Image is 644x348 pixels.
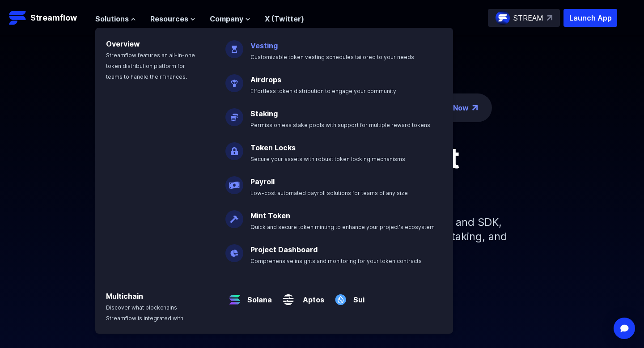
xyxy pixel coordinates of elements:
img: top-right-arrow.png [472,105,478,110]
img: streamflow-logo-circle.png [496,11,510,25]
a: Aptos [297,287,324,305]
span: Customizable token vesting schedules tailored to your needs [250,54,414,60]
a: Airdrops [250,75,281,84]
a: Solana [244,287,272,305]
a: STREAM [488,9,560,27]
a: Project Dashboard [250,245,318,254]
img: Airdrops [225,67,243,92]
img: Token Locks [225,135,243,160]
a: Multichain [106,292,143,301]
a: Sui [350,287,364,305]
img: Solana [225,284,244,309]
img: Sui [331,284,350,309]
a: Overview [106,39,140,48]
p: STREAM [513,13,543,23]
a: Payroll [250,177,275,186]
img: Streamflow Logo [9,9,27,27]
button: Company [210,13,250,24]
span: Resources [150,13,188,24]
button: Solutions [95,13,136,24]
a: Token Locks [250,143,296,152]
a: Mint Token [250,211,290,220]
img: Aptos [279,284,297,309]
a: Staking [250,109,278,118]
span: Company [210,13,243,24]
span: Permissionless stake pools with support for multiple reward tokens [250,122,430,128]
img: Project Dashboard [225,237,243,262]
span: Low-cost automated payroll solutions for teams of any size [250,190,408,196]
p: Streamflow [30,12,77,24]
a: Vesting [250,41,278,50]
img: Vesting [225,33,243,58]
span: Effortless token distribution to engage your community [250,88,396,94]
img: Payroll [225,169,243,194]
img: Staking [225,101,243,126]
span: Comprehensive insights and monitoring for your token contracts [250,258,422,264]
button: Launch App [563,9,617,27]
span: Streamflow features an all-in-one token distribution platform for teams to handle their finances. [106,52,195,80]
button: Resources [150,13,195,24]
div: Open Intercom Messenger [614,318,635,339]
span: Secure your assets with robust token locking mechanisms [250,156,405,162]
span: Solutions [95,13,129,24]
img: top-right-arrow.svg [547,15,552,21]
a: Streamflow [9,9,86,27]
img: Mint Token [225,203,243,228]
a: X (Twitter) [265,14,304,23]
span: Quick and secure token minting to enhance your project's ecosystem [250,224,435,230]
span: Discover what blockchains Streamflow is integrated with [106,304,183,322]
